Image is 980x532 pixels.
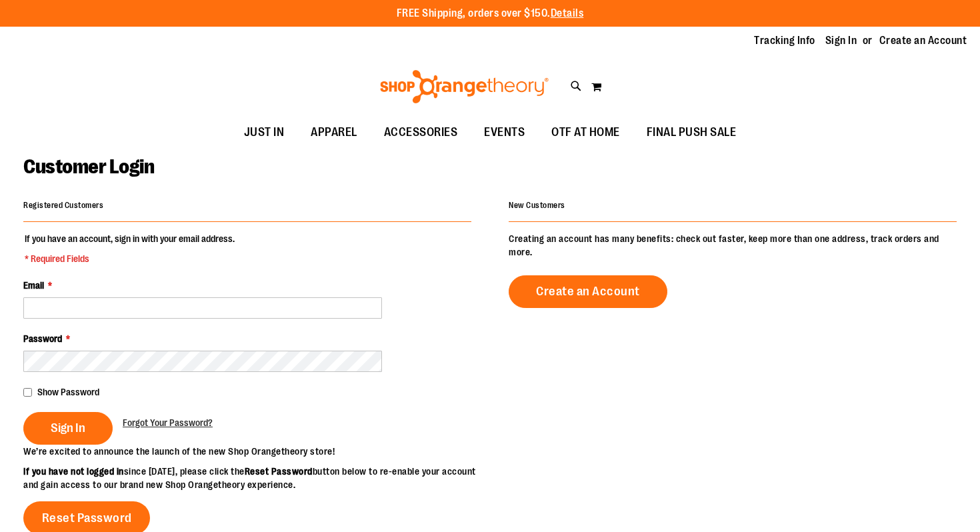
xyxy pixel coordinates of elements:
p: FREE Shipping, orders over $150. [397,6,584,21]
span: FINAL PUSH SALE [647,117,737,147]
span: Create an Account [536,284,640,299]
a: APPAREL [297,117,371,148]
button: Sign In [23,412,113,445]
a: JUST IN [231,117,298,148]
a: Details [551,7,584,19]
p: We’re excited to announce the launch of the new Shop Orangetheory store! [23,445,490,458]
span: OTF AT HOME [551,117,620,147]
a: Forgot Your Password? [123,416,213,429]
strong: If you have not logged in [23,466,124,477]
span: * Required Fields [25,252,235,265]
span: JUST IN [244,117,285,147]
span: Reset Password [42,511,132,525]
a: Create an Account [879,33,967,48]
strong: Registered Customers [23,201,103,210]
p: Creating an account has many benefits: check out faster, keep more than one address, track orders... [509,232,957,259]
a: Sign In [825,33,857,48]
span: Password [23,333,62,344]
a: FINAL PUSH SALE [633,117,750,148]
span: Sign In [51,421,85,435]
span: Email [23,280,44,291]
span: ACCESSORIES [384,117,458,147]
legend: If you have an account, sign in with your email address. [23,232,236,265]
a: OTF AT HOME [538,117,633,148]
a: Tracking Info [754,33,815,48]
p: since [DATE], please click the button below to re-enable your account and gain access to our bran... [23,465,490,491]
a: EVENTS [471,117,538,148]
strong: Reset Password [245,466,313,477]
img: Shop Orangetheory [378,70,551,103]
span: EVENTS [484,117,525,147]
a: ACCESSORIES [371,117,471,148]
strong: New Customers [509,201,565,210]
span: APPAREL [311,117,357,147]
span: Customer Login [23,155,154,178]
span: Forgot Your Password? [123,417,213,428]
span: Show Password [37,387,99,397]
a: Create an Account [509,275,667,308]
